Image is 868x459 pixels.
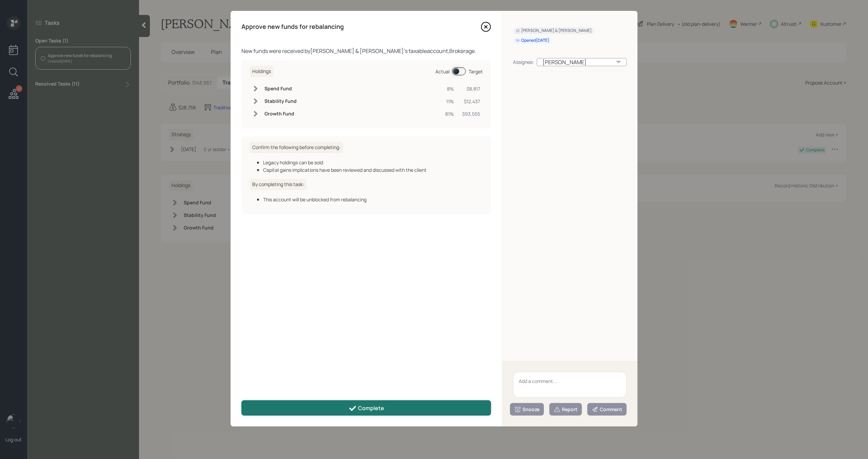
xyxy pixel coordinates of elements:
[445,85,454,92] div: 8%
[510,403,544,416] button: Snooze
[264,98,297,104] h6: Stability Fund
[263,196,483,203] div: This account will be unblocked from rebalancing
[469,68,483,75] div: Target
[264,111,297,117] h6: Growth Fund
[241,23,344,31] h4: Approve new funds for rebalancing
[263,159,483,166] div: Legacy holdings can be sold
[241,400,491,416] button: Complete
[516,28,592,34] div: [PERSON_NAME] & [PERSON_NAME]
[250,179,307,190] h6: By completing this task:
[462,110,480,117] div: $93,555
[549,403,582,416] button: Report
[462,98,480,105] div: $12,437
[435,68,450,75] div: Actual
[537,58,627,66] div: [PERSON_NAME]
[264,86,297,92] h6: Spend Fund
[513,58,534,66] div: Assignee:
[587,403,627,416] button: Comment
[592,406,622,413] div: Comment
[250,142,343,153] h6: Confirm the following before completing:
[554,406,577,413] div: Report
[516,38,549,43] div: Opened [DATE]
[514,406,539,413] div: Snooze
[445,110,454,117] div: 81%
[241,47,491,55] div: New funds were received by [PERSON_NAME] & [PERSON_NAME] 's taxable account, Brokerage .
[250,66,274,77] h6: Holdings
[349,404,384,412] div: Complete
[445,98,454,105] div: 11%
[263,166,483,173] div: Capital gains implications have been reviewed and discussed with the client
[462,85,480,92] div: $8,817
